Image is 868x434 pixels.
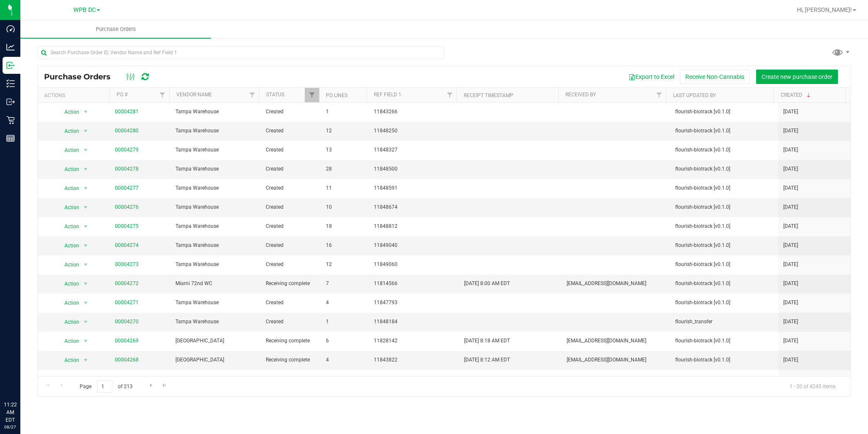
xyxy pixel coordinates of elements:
[57,373,80,385] span: Action
[266,165,316,173] span: Created
[565,92,596,98] a: Received By
[374,260,454,269] span: 11849060
[159,380,171,392] a: Go to the last page
[72,380,139,393] span: Page of 213
[57,335,80,347] span: Action
[374,337,454,345] span: 11828142
[374,299,454,307] span: 11847793
[6,43,15,51] inline-svg: Analytics
[567,280,665,288] span: [EMAIL_ADDRESS][DOMAIN_NAME]
[783,222,798,230] span: [DATE]
[57,316,80,328] span: Action
[783,356,798,364] span: [DATE]
[266,318,316,326] span: Created
[266,337,316,345] span: Receiving complete
[326,337,364,345] span: 6
[567,356,665,364] span: [EMAIL_ADDRESS][DOMAIN_NAME]
[57,221,80,232] span: Action
[675,318,773,326] span: flourish_transfer
[57,106,80,118] span: Action
[326,108,364,116] span: 1
[115,261,139,267] a: 00004273
[145,380,157,392] a: Go to the next page
[374,241,454,249] span: 11849040
[80,373,91,385] span: select
[57,278,80,290] span: Action
[326,146,364,154] span: 13
[652,88,666,102] a: Filter
[797,6,852,13] span: Hi, [PERSON_NAME]!
[464,356,510,364] span: [DATE] 8:12 AM EDT
[464,337,510,345] span: [DATE] 8:18 AM EDT
[175,165,256,173] span: Tampa Warehouse
[6,79,15,88] inline-svg: Inventory
[175,127,256,135] span: Tampa Warehouse
[115,204,139,210] a: 00004276
[567,337,665,345] span: [EMAIL_ADDRESS][DOMAIN_NAME]
[783,380,842,393] span: 1 - 20 of 4245 items
[675,375,773,383] span: flourish-biotrack [v0.1.0]
[305,88,319,102] a: Filter
[266,260,316,269] span: Created
[374,280,454,288] span: 11814566
[175,184,256,192] span: Tampa Warehouse
[115,147,139,153] a: 00004279
[80,278,91,290] span: select
[266,146,316,154] span: Created
[115,128,139,134] a: 00004280
[4,424,17,430] p: 08/27
[374,127,454,135] span: 11848250
[326,375,364,383] span: 7
[266,184,316,192] span: Created
[675,241,773,249] span: flourish-biotrack [v0.1.0]
[675,260,773,269] span: flourish-biotrack [v0.1.0]
[675,337,773,345] span: flourish-biotrack [v0.1.0]
[8,366,34,392] iframe: Resource center
[80,182,91,194] span: select
[115,319,139,325] a: 00004270
[326,203,364,211] span: 10
[175,318,256,326] span: Tampa Warehouse
[175,375,256,383] span: [GEOGRAPHIC_DATA]
[175,108,256,116] span: Tampa Warehouse
[80,202,91,213] span: select
[675,184,773,192] span: flourish-biotrack [v0.1.0]
[783,184,798,192] span: [DATE]
[6,134,15,143] inline-svg: Reports
[680,70,750,84] button: Receive Non-Cannabis
[567,375,665,383] span: [EMAIL_ADDRESS][DOMAIN_NAME]
[175,222,256,230] span: Tampa Warehouse
[675,203,773,211] span: flourish-biotrack [v0.1.0]
[6,116,15,124] inline-svg: Retail
[97,380,112,393] input: 1
[80,221,91,232] span: select
[675,222,773,230] span: flourish-biotrack [v0.1.0]
[44,92,106,98] div: Actions
[57,354,80,366] span: Action
[44,72,119,81] span: Purchase Orders
[266,356,316,364] span: Receiving complete
[783,146,798,154] span: [DATE]
[84,25,147,33] span: Purchase Orders
[6,98,15,106] inline-svg: Outbound
[155,88,169,102] a: Filter
[80,354,91,366] span: select
[675,299,773,307] span: flourish-biotrack [v0.1.0]
[464,375,513,383] span: [DATE] 12:01 PM EDT
[374,108,454,116] span: 11843266
[80,240,91,252] span: select
[57,240,80,252] span: Action
[57,297,80,309] span: Action
[783,203,798,211] span: [DATE]
[57,125,80,137] span: Action
[374,203,454,211] span: 11848674
[175,337,256,345] span: [GEOGRAPHIC_DATA]
[80,297,91,309] span: select
[781,92,812,98] a: Created
[115,109,139,115] a: 00004281
[57,202,80,213] span: Action
[326,299,364,307] span: 4
[673,92,716,98] a: Last Updated By
[374,184,454,192] span: 11848591
[266,203,316,211] span: Created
